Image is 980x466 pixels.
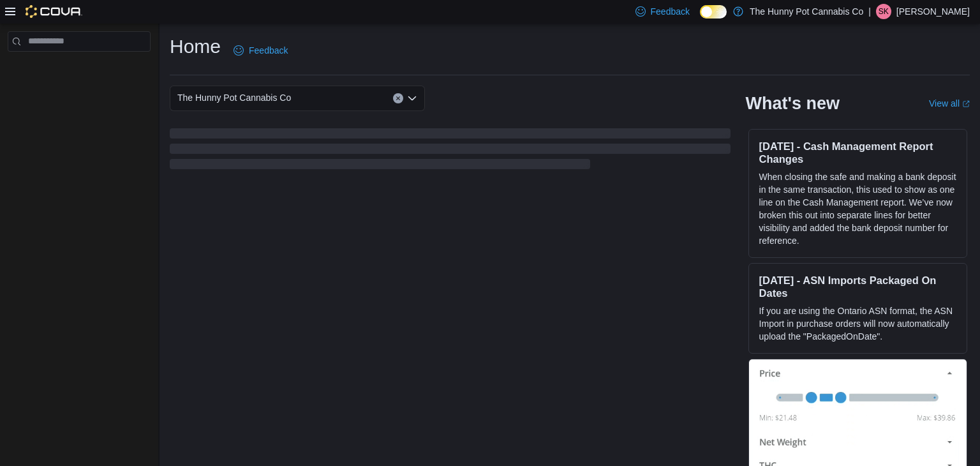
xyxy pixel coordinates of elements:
span: SK [879,4,889,19]
h1: Home [170,34,221,59]
button: Clear input [393,93,403,103]
p: If you are using the Ontario ASN format, the ASN Import in purchase orders will now automatically... [759,304,956,343]
span: Feedback [249,44,288,57]
p: When closing the safe and making a bank deposit in the same transaction, this used to show as one... [759,170,956,247]
p: | [868,4,871,19]
h3: [DATE] - Cash Management Report Changes [759,140,956,165]
p: The Hunny Pot Cannabis Co [750,4,863,19]
a: View allExternal link [929,98,970,109]
h3: [DATE] - ASN Imports Packaged On Dates [759,274,956,299]
span: Feedback [651,5,690,18]
img: Cova [26,5,82,18]
input: Dark Mode [700,5,727,19]
p: [PERSON_NAME] [896,4,970,19]
svg: External link [962,100,970,108]
div: Sarah Kailan [876,4,891,19]
nav: Complex example [8,54,151,85]
span: Loading [170,131,731,172]
button: Open list of options [407,93,417,103]
span: The Hunny Pot Cannabis Co [177,90,291,105]
a: Feedback [228,38,293,63]
h2: What's new [746,93,840,114]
